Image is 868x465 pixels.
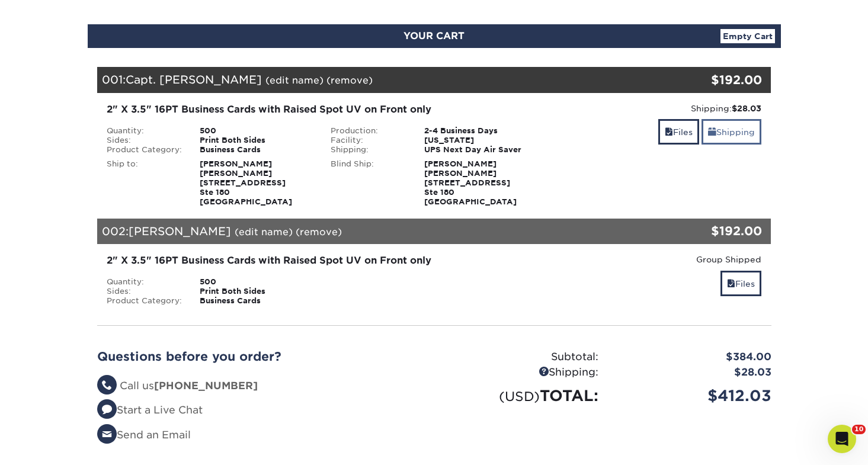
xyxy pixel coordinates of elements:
li: Call us [97,379,425,394]
strong: [PERSON_NAME] [PERSON_NAME] [STREET_ADDRESS] Ste 180 [GEOGRAPHIC_DATA] [424,159,517,206]
span: 10 [852,425,866,434]
div: Business Cards [191,145,322,155]
a: Start a Live Chat [97,404,203,416]
div: TOTAL: [434,384,607,407]
strong: [PERSON_NAME] [PERSON_NAME] [STREET_ADDRESS] Ste 180 [GEOGRAPHIC_DATA] [200,159,292,206]
div: Sides: [98,287,191,296]
div: $192.00 [659,71,763,89]
small: (USD) [499,389,540,404]
span: shipping [708,127,716,137]
a: (remove) [326,75,373,86]
strong: $28.03 [732,104,761,113]
div: Group Shipped [555,254,762,265]
a: (edit name) [265,75,324,86]
div: UPS Next Day Air Saver [415,145,546,155]
div: $384.00 [607,349,780,365]
div: Shipping: [434,365,607,380]
span: files [727,279,735,288]
div: 001: [97,67,659,93]
a: Send an Email [97,429,191,441]
div: 2" X 3.5" 16PT Business Cards with Raised Spot UV on Front only [107,102,537,117]
strong: [PHONE_NUMBER] [154,380,258,392]
div: 500 [191,126,322,136]
div: Business Cards [191,296,322,306]
div: Sides: [98,136,191,145]
div: $28.03 [607,365,780,380]
div: 500 [191,277,322,287]
div: $192.00 [659,222,763,240]
div: Print Both Sides [191,136,322,145]
div: Subtotal: [434,349,607,365]
div: 2" X 3.5" 16PT Business Cards with Raised Spot UV on Front only [107,254,537,268]
div: Product Category: [98,145,191,155]
div: Ship to: [98,159,191,207]
div: Product Category: [98,296,191,306]
a: Shipping [702,119,761,145]
a: Files [658,119,699,145]
div: Shipping: [555,102,762,114]
a: (remove) [296,226,342,238]
div: Print Both Sides [191,287,322,296]
div: 2-4 Business Days [415,126,546,136]
span: files [665,127,673,137]
div: $412.03 [607,384,780,407]
iframe: Intercom live chat [828,425,856,453]
span: Capt. [PERSON_NAME] [126,73,262,86]
div: Blind Ship: [322,159,415,207]
div: Facility: [322,136,415,145]
a: (edit name) [235,226,293,238]
div: 002: [97,219,659,245]
div: Production: [322,126,415,136]
h2: Questions before you order? [97,349,425,364]
a: Files [720,271,761,296]
span: [PERSON_NAME] [129,225,231,238]
div: [US_STATE] [415,136,546,145]
div: Quantity: [98,277,191,287]
span: YOUR CART [403,30,465,41]
a: Empty Cart [720,29,775,43]
div: Shipping: [322,145,415,155]
div: Quantity: [98,126,191,136]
